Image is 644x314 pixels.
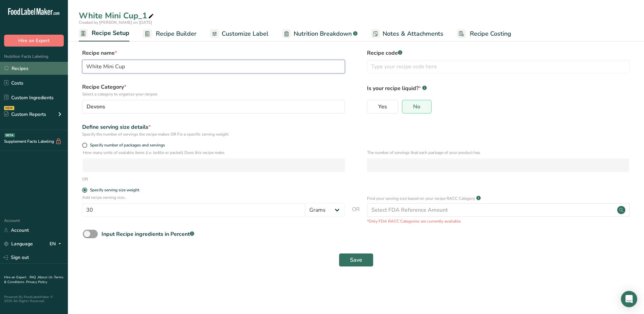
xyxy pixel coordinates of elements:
[367,150,629,156] p: The number of servings that each package of your product has.
[82,100,345,114] button: Devons
[367,83,630,92] p: Is your recipe liquid?
[367,218,630,224] p: *Only FDA RACC Categories are currently available
[367,195,475,202] p: Find your serving size based on your recipe RACC Category
[79,25,129,42] a: Recipe Setup
[4,133,15,137] div: BETA
[4,238,33,250] a: Language
[4,106,14,110] div: NEW
[79,20,152,25] span: Created by [PERSON_NAME] on [DATE]
[156,29,197,38] span: Recipe Builder
[4,111,46,118] div: Custom Reports
[282,26,357,41] a: Nutrition Breakdown
[143,26,197,41] a: Recipe Builder
[82,131,345,137] div: Specify the number of servings the recipe makes OR Fix a specific serving weight
[294,29,352,38] span: Nutrition Breakdown
[90,188,139,193] div: Specify serving size weight
[367,60,630,73] input: Type your recipe code here
[222,29,269,38] span: Customize Label
[352,205,360,224] span: OR
[92,29,129,38] span: Recipe Setup
[50,240,64,248] div: EN
[30,275,38,280] a: FAQ .
[371,206,448,214] div: Select FDA Reference Amount
[339,253,373,267] button: Save
[457,26,511,41] a: Recipe Costing
[82,203,305,217] input: Type your serving size here
[82,49,345,57] label: Recipe name
[4,295,64,303] div: Powered By FoodLabelMaker © 2025 All Rights Reserved
[371,26,443,41] a: Notes & Attachments
[210,26,269,41] a: Customize Label
[82,91,345,97] p: Select a category to organize your recipes
[383,29,443,38] span: Notes & Attachments
[82,60,345,73] input: Type your recipe name here
[26,280,47,284] a: Privacy Policy
[4,275,63,284] a: Terms & Conditions .
[82,176,88,182] div: OR
[4,275,28,280] a: Hire an Expert .
[367,49,630,57] label: Recipe code
[83,150,345,156] p: How many units of sealable items (i.e. bottle or packet) Does this recipe make.
[87,143,165,148] span: Specify number of packages and servings
[82,194,345,200] p: Add recipe serving size..
[470,29,511,38] span: Recipe Costing
[350,256,362,264] span: Save
[82,123,345,131] div: Define serving size details
[79,10,155,22] div: White Mini Cup_1
[413,103,420,110] span: No
[38,275,54,280] a: About Us .
[82,83,345,97] label: Recipe Category
[87,103,105,111] span: Devons
[102,230,194,238] div: Input Recipe ingredients in Percent
[621,291,637,307] div: Open Intercom Messenger
[378,103,387,110] span: Yes
[4,35,64,47] button: Hire an Expert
